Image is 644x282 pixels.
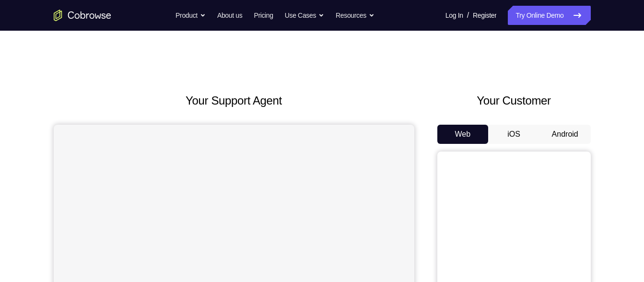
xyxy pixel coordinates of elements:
[217,6,242,25] a: About us
[467,10,469,21] span: /
[445,6,463,25] a: Log In
[54,92,414,109] h2: Your Support Agent
[437,92,591,109] h2: Your Customer
[488,125,539,144] button: iOS
[176,6,206,25] button: Product
[539,125,591,144] button: Android
[285,6,324,25] button: Use Cases
[437,125,489,144] button: Web
[254,6,273,25] a: Pricing
[508,6,590,25] a: Try Online Demo
[473,6,496,25] a: Register
[336,6,375,25] button: Resources
[54,10,111,21] a: Go to the home page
